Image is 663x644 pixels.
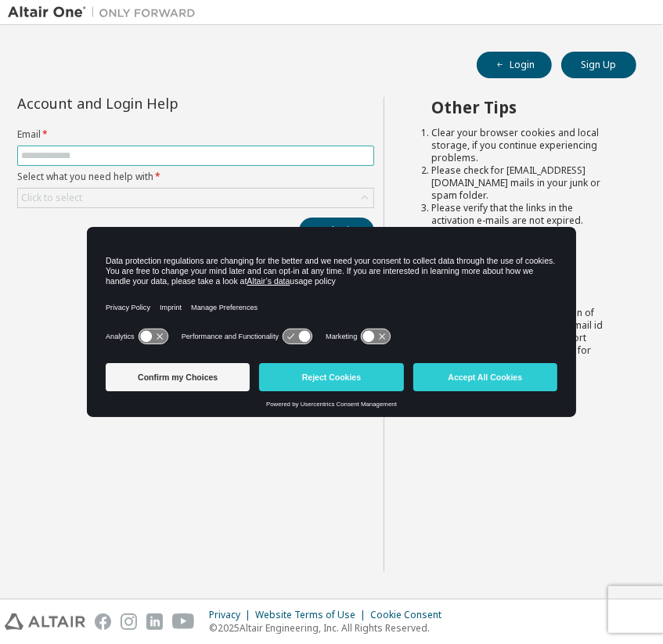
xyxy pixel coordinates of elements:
p: © 2025 Altair Engineering, Inc. All Rights Reserved. [209,621,451,635]
h2: Other Tips [431,97,608,117]
li: Clear your browser cookies and local storage, if you continue experiencing problems. [431,127,608,164]
div: Website Terms of Use [255,609,370,621]
div: Privacy [209,609,255,621]
div: Account and Login Help [17,97,303,110]
img: linkedin.svg [146,613,163,630]
div: Click to select [21,192,82,204]
div: Cookie Consent [370,609,451,621]
img: instagram.svg [121,613,137,630]
img: Altair One [8,5,204,20]
li: Please check for [EMAIL_ADDRESS][DOMAIN_NAME] mails in your junk or spam folder. [431,164,608,202]
img: altair_logo.svg [5,613,85,630]
button: Login [477,52,552,78]
label: Email [17,128,374,141]
div: Click to select [18,189,373,207]
img: youtube.svg [172,613,195,630]
label: Select what you need help with [17,171,374,183]
button: Sign Up [561,52,636,78]
li: Please verify that the links in the activation e-mails are not expired. [431,202,608,227]
img: facebook.svg [95,613,111,630]
button: Submit [299,218,374,244]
